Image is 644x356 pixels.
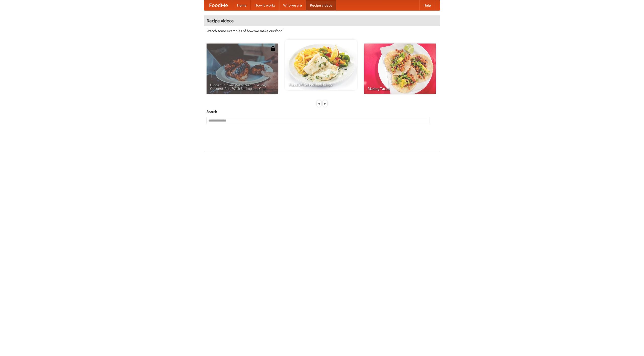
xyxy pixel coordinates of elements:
a: How it works [251,0,279,10]
a: Recipe videos [306,0,336,10]
a: Help [419,0,435,10]
span: Making Tacos [368,87,432,90]
h4: Recipe videos [204,16,440,26]
div: « [317,100,321,107]
img: 483408.png [270,46,275,51]
a: FoodMe [204,0,233,10]
a: French Fries Fish and Chips [285,39,357,90]
a: Who we are [279,0,306,10]
a: Making Tacos [364,44,436,94]
a: Home [233,0,251,10]
div: » [323,100,327,107]
p: Watch some examples of how we make our food! [207,28,437,33]
span: French Fries Fish and Chips [289,83,353,86]
h5: Search [207,109,437,114]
